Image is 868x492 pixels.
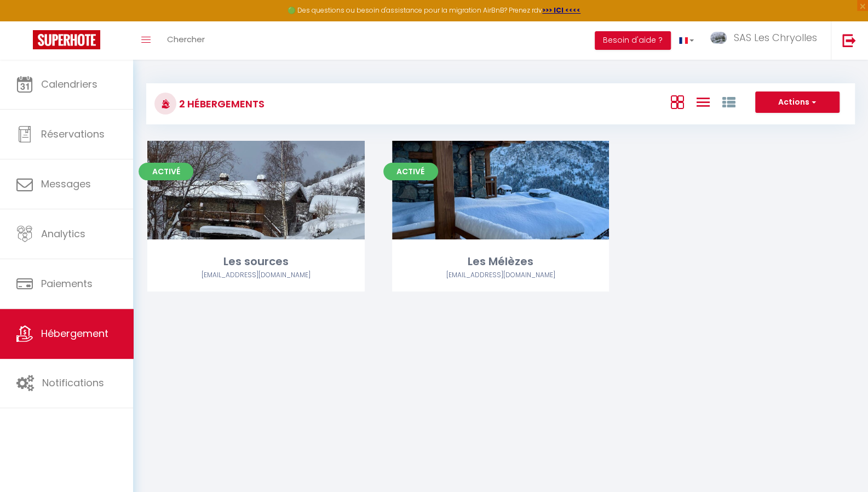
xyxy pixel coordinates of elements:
[41,277,93,290] span: Paiements
[167,33,205,45] span: Chercher
[392,253,610,270] div: Les Mélèzes
[147,270,365,281] div: Airbnb
[842,33,856,47] img: logout
[696,93,709,111] a: Vue en Liste
[33,30,100,49] img: Super Booking
[670,93,683,111] a: Vue en Box
[392,270,610,281] div: Airbnb
[755,91,840,113] button: Actions
[139,163,193,180] span: Activé
[734,31,817,44] span: SAS Les Chryolles
[41,127,105,141] span: Réservations
[710,32,727,44] img: ...
[722,93,735,111] a: Vue par Groupe
[542,5,580,15] a: >>> ICI <<<<
[702,21,831,60] a: ... SAS Les Chryolles
[41,227,85,241] span: Analytics
[147,253,365,270] div: Les sources
[159,21,213,60] a: Chercher
[383,163,438,180] span: Activé
[41,77,97,91] span: Calendriers
[176,91,265,116] h3: 2 Hébergements
[42,376,104,390] span: Notifications
[41,327,108,340] span: Hébergement
[41,177,91,191] span: Messages
[595,31,671,50] button: Besoin d'aide ?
